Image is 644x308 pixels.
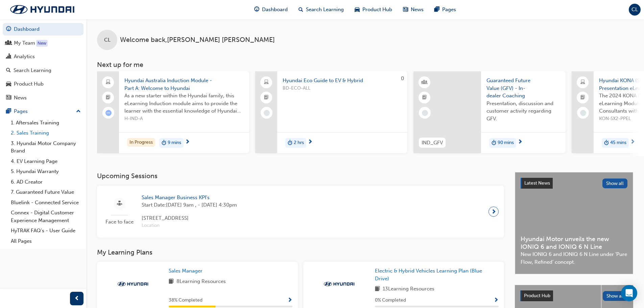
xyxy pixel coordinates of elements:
span: booktick-icon [106,93,111,102]
span: Hyundai Eco Guide to EV & Hybrid [283,77,402,85]
img: Trak [320,281,358,287]
h3: My Learning Plans [97,248,504,256]
span: prev-icon [74,294,79,303]
div: Product Hub [14,80,44,88]
a: car-iconProduct Hub [349,3,398,17]
span: car-icon [355,5,360,14]
a: Face to faceSales Manager Business KPI'sStart Date:[DATE] 9am , - [DATE] 4:30pm[STREET_ADDRESS]Lo... [102,191,499,232]
a: Dashboard [3,23,84,35]
a: 0Hyundai Eco Guide to EV & HybridBD-ECO-ALLduration-icon2 hrs [255,71,407,153]
span: news-icon [6,95,11,101]
div: Tooltip anchor [36,40,48,47]
span: 2 hrs [294,139,304,147]
span: Location [142,222,237,230]
span: search-icon [299,5,303,14]
a: Sales Manager [169,267,205,275]
button: Show Progress [287,296,292,305]
h3: Upcoming Sessions [97,172,504,180]
span: News [411,6,424,14]
span: booktick-icon [264,93,269,102]
a: Analytics [3,50,84,63]
span: laptop-icon [264,78,269,87]
span: duration-icon [492,139,496,147]
span: learningRecordVerb_NONE-icon [580,110,586,116]
a: Search Learning [3,64,84,77]
span: chart-icon [6,54,11,60]
a: pages-iconPages [429,3,461,17]
span: book-icon [375,285,380,293]
a: News [3,92,84,104]
span: pages-icon [434,5,439,14]
span: [STREET_ADDRESS] [142,214,237,222]
span: learningRecordVerb_NONE-icon [264,110,270,116]
span: IND_GFV [422,139,443,147]
span: learningResourceType_INSTRUCTOR_LED-icon [422,78,427,87]
a: Hyundai Australia Induction Module - Part A: Welcome to HyundaiAs a new starter within the Hyunda... [97,71,249,153]
div: Open Intercom Messenger [621,285,637,301]
a: Product Hub [3,78,84,90]
span: laptop-icon [106,78,111,87]
span: news-icon [403,5,408,14]
div: News [14,94,27,102]
img: Trak [114,281,151,287]
span: next-icon [185,139,190,145]
span: duration-icon [288,139,292,147]
span: duration-icon [162,139,166,147]
span: BD-ECO-ALL [283,85,402,92]
span: Latest News [524,180,550,186]
span: Hyundai Australia Induction Module - Part A: Welcome to Hyundai [124,77,244,92]
span: next-icon [518,139,523,145]
span: Hyundai Motor unveils the new IONIQ 6 and IONIQ 6 N Line [521,235,627,251]
span: search-icon [6,68,11,74]
a: Bluelink - Connected Service [8,197,84,208]
span: 13 Learning Resources [383,285,434,293]
span: guage-icon [6,26,11,32]
div: Analytics [14,53,35,61]
span: car-icon [6,81,11,87]
button: Show Progress [494,296,499,305]
a: 2. Sales Training [8,128,84,138]
span: sessionType_FACE_TO_FACE-icon [117,199,122,208]
a: Connex - Digital Customer Experience Management [8,208,84,226]
span: Product Hub [524,293,550,299]
button: CL [629,4,641,16]
a: guage-iconDashboard [249,3,293,17]
span: 8 Learning Resources [176,278,226,286]
span: 45 mins [610,139,626,147]
span: Sales Manager [169,268,202,274]
a: 1. Aftersales Training [8,118,84,128]
span: 0 [401,75,404,81]
a: Trak [3,2,81,17]
span: duration-icon [604,139,609,147]
span: laptop-icon [580,78,585,87]
span: 38 % Completed [169,297,202,304]
button: Pages [3,105,84,118]
a: Latest NewsShow allHyundai Motor unveils the new IONIQ 6 and IONIQ 6 N LineNew IONIQ 6 and IONIQ ... [515,172,633,274]
span: Pages [442,6,456,14]
span: Show Progress [287,298,292,304]
a: 3. Hyundai Motor Company Brand [8,138,84,156]
button: Show all [602,179,628,188]
span: up-icon [76,107,81,116]
span: Presentation, discussion and customer activity regarding GFV. [486,100,560,123]
a: news-iconNews [398,3,429,17]
div: My Team [14,39,35,47]
button: Show all [603,291,628,301]
span: New IONIQ 6 and IONIQ 6 N Line under ‘Pure Flow, Refined’ concept. [521,251,627,266]
span: booktick-icon [580,93,585,102]
span: next-icon [308,139,313,145]
span: CL [631,6,638,14]
a: IND_GFVGuaranteed Future Value (GFV) - In-dealer CoachingPresentation, discussion and customer ac... [413,71,566,153]
span: CL [104,36,111,44]
span: people-icon [6,40,11,46]
span: Search Learning [306,6,344,14]
div: Search Learning [14,67,51,74]
a: All Pages [8,236,84,246]
span: book-icon [169,278,174,286]
div: In Progress [127,138,155,147]
span: Dashboard [262,6,288,14]
a: Latest NewsShow all [521,178,627,189]
a: 6. AD Creator [8,177,84,187]
span: Start Date: [DATE] 9am , - [DATE] 4:30pm [142,201,237,209]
